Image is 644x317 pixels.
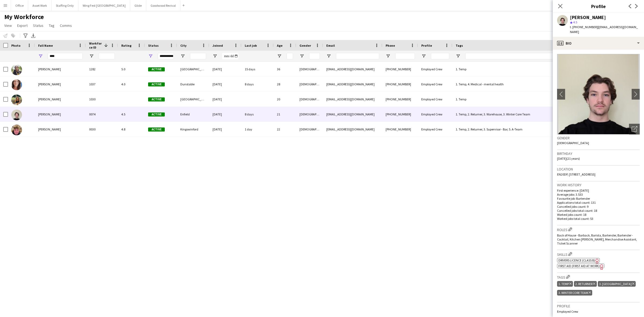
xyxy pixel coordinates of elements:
[148,67,165,71] span: Active
[2,22,14,29] a: View
[418,122,452,137] div: Employed Crew
[180,43,186,48] span: City
[421,43,432,48] span: Profile
[326,54,331,59] button: Open Filter Menu
[382,107,418,122] div: [PHONE_NUMBER]
[38,127,61,131] span: [PERSON_NAME]
[386,43,395,48] span: Phone
[299,43,311,48] span: Gender
[38,82,61,86] span: [PERSON_NAME]
[38,54,43,59] button: Open Filter Menu
[382,77,418,92] div: [PHONE_NUMBER]
[11,79,22,90] img: Philippa Jones
[11,43,20,48] span: Photo
[557,188,640,192] p: First experience: [DATE]
[557,251,640,257] h3: Skills
[38,43,53,48] span: Full Name
[148,43,159,48] span: Status
[557,205,640,209] p: Cancelled jobs count: 9
[557,151,640,156] h3: Birthday
[558,258,595,262] span: Drivers Licence (Class B)
[382,122,418,137] div: [PHONE_NUMBER]
[557,213,640,217] p: Worked jobs count: 18
[177,77,209,92] div: Dunstable
[30,32,36,39] app-action-btn: Export XLSX
[213,43,223,48] span: Joined
[60,23,72,28] span: Comms
[557,304,640,308] h3: Profile
[148,97,165,101] span: Active
[557,290,592,296] div: 3. Winter Core Team
[274,122,296,137] div: 22
[28,0,52,11] button: Asset Work
[557,281,573,287] div: 1. Temp
[47,22,57,29] a: Tag
[245,43,257,48] span: Last job
[38,112,61,116] span: [PERSON_NAME]
[557,309,640,314] p: Employed Crew
[452,107,602,122] div: 1. Temp, 2. Returner, 3. Warehouse, 3. Winter Core Team
[148,82,165,86] span: Active
[418,62,452,76] div: Employed Crew
[48,53,83,59] input: Full Name Filter Input
[17,23,28,28] span: Export
[557,201,640,205] p: Applications total count: 131
[296,92,323,107] div: [DEMOGRAPHIC_DATA]
[309,53,320,59] input: Gender Filter Input
[574,281,597,287] div: 2. Returner
[209,107,241,122] div: [DATE]
[241,107,274,122] div: 8 days
[148,127,165,132] span: Active
[557,141,589,145] span: [DEMOGRAPHIC_DATA]
[296,77,323,92] div: [DEMOGRAPHIC_DATA]
[395,53,415,59] input: Phone Filter Input
[299,54,304,59] button: Open Filter Menu
[323,62,382,76] div: [EMAIL_ADDRESS][DOMAIN_NAME]
[296,107,323,122] div: [DEMOGRAPHIC_DATA]
[557,54,640,134] img: Crew avatar or photo
[148,112,165,116] span: Active
[148,54,153,59] button: Open Filter Menu
[209,122,241,137] div: [DATE]
[86,62,118,76] div: 1282
[465,53,599,59] input: Tags Filter Input
[557,196,640,201] p: Favourite job: Bartender
[287,53,293,59] input: Age Filter Input
[296,62,323,76] div: [DEMOGRAPHIC_DATA]
[241,62,274,76] div: 15 days
[557,209,640,213] p: Cancelled jobs total count: 18
[336,53,379,59] input: Email Filter Input
[89,41,102,49] span: Workforce ID
[421,54,426,59] button: Open Filter Menu
[222,53,238,59] input: Joined Filter Input
[323,122,382,137] div: [EMAIL_ADDRESS][DOMAIN_NAME]
[557,183,640,187] h3: Work history
[553,37,644,50] div: Bio
[456,54,460,59] button: Open Filter Menu
[386,54,390,59] button: Open Filter Menu
[431,53,449,59] input: Profile Filter Input
[146,0,180,11] button: Goodwood Revival
[277,43,283,48] span: Age
[118,62,145,76] div: 5.0
[209,92,241,107] div: [DATE]
[277,54,282,59] button: Open Filter Menu
[177,62,209,76] div: [GEOGRAPHIC_DATA]
[118,122,145,137] div: 4.8
[52,0,78,11] button: Staffing Only
[296,122,323,137] div: [DEMOGRAPHIC_DATA]
[557,227,640,232] h3: Roles
[326,43,335,48] span: Email
[557,217,640,221] p: Worked jobs total count: 53
[58,22,74,29] a: Comms
[213,54,217,59] button: Open Filter Menu
[274,77,296,92] div: 28
[570,25,638,34] span: | [EMAIL_ADDRESS][DOMAIN_NAME]
[86,122,118,137] div: 0030
[557,172,595,176] span: EN20DP, [STREET_ADDRESS]
[11,0,28,11] button: Office
[418,107,452,122] div: Employed Crew
[177,92,209,107] div: [GEOGRAPHIC_DATA]
[452,122,602,137] div: 1. Temp, 2. Returner, 3. Supervisor - Bar, 5. A-Team
[4,23,12,28] span: View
